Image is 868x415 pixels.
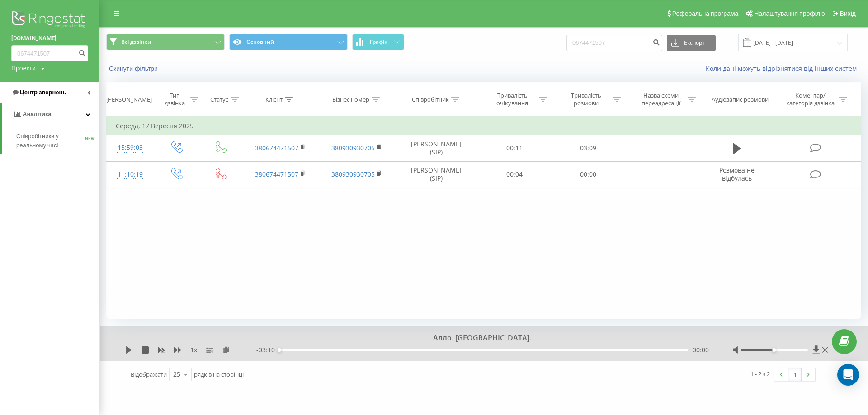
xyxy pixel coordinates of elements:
[719,166,755,182] span: Розмова не відбулась
[837,364,859,386] div: Open Intercom Messenger
[370,39,387,45] span: Графік
[20,89,66,96] span: Центр звернень
[2,103,99,125] a: Аналiтика
[131,370,167,378] span: Відображати
[106,96,152,103] div: [PERSON_NAME]
[552,161,625,187] td: 00:00
[265,96,283,103] div: Клієнт
[121,38,151,46] span: Всі дзвінки
[788,368,802,381] a: 1
[750,369,770,378] div: 1 - 2 з 2
[395,135,477,161] td: [PERSON_NAME] (SIP)
[107,117,861,135] td: Середа, 17 Вересня 2025
[116,166,145,183] div: 11:10:19
[16,132,85,150] span: Співробітники у реальному часі
[637,92,685,107] div: Назва схеми переадресації
[16,128,99,154] a: Співробітники у реальному часіNEW
[478,161,552,187] td: 00:04
[255,170,298,178] a: 380674471507
[488,92,537,107] div: Тривалість очікування
[11,64,36,73] div: Проекти
[11,45,88,61] input: Пошук за номером
[173,370,180,379] div: 25
[255,144,298,152] a: 380674471507
[754,10,825,17] span: Налаштування профілю
[162,92,188,107] div: Тип дзвінка
[106,65,162,73] button: Скинути фільтри
[840,10,856,17] span: Вихід
[331,170,375,178] a: 380930930705
[106,34,225,50] button: Всі дзвінки
[395,161,477,187] td: [PERSON_NAME] (SIP)
[210,96,228,103] div: Статус
[256,345,279,354] span: - 03:10
[712,96,769,103] div: Аудіозапис розмови
[784,92,837,107] div: Коментар/категорія дзвінка
[11,34,88,43] a: [DOMAIN_NAME]
[552,135,625,161] td: 03:09
[23,111,52,117] span: Аналiтика
[229,34,348,50] button: Основний
[278,348,281,352] div: Accessibility label
[566,35,662,51] input: Пошук за номером
[352,34,404,50] button: Графік
[196,333,759,343] div: Алло. [GEOGRAPHIC_DATA].
[332,96,369,103] div: Бізнес номер
[11,9,88,32] img: Ringostat logo
[331,144,375,152] a: 380930930705
[693,345,709,354] span: 00:00
[672,10,739,17] span: Реферальна програма
[116,139,145,157] div: 15:59:03
[706,64,861,73] a: Коли дані можуть відрізнятися вiд інших систем
[412,96,449,103] div: Співробітник
[562,92,610,107] div: Тривалість розмови
[772,348,776,352] div: Accessibility label
[478,135,552,161] td: 00:11
[194,370,244,378] span: рядків на сторінці
[667,35,716,51] button: Експорт
[190,345,197,354] span: 1 x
